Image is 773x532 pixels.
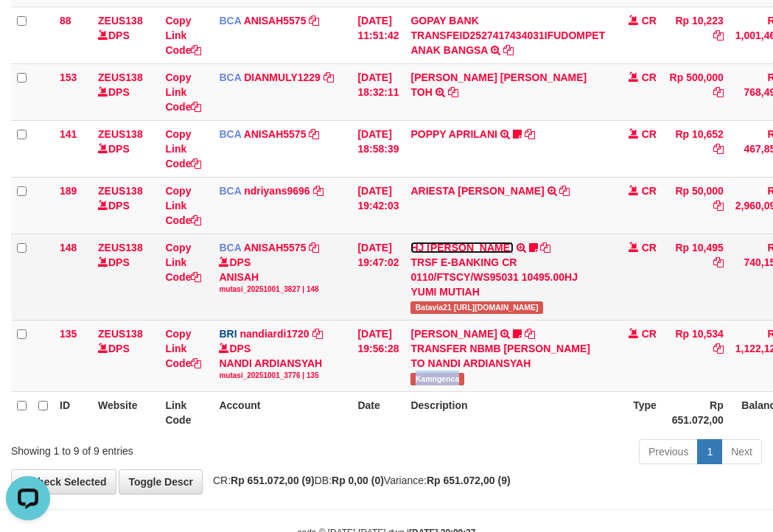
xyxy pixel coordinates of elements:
a: POPPY APRILANI [410,128,497,140]
th: Account [213,391,351,433]
th: ID [54,391,92,433]
td: Rp 10,652 [662,120,730,177]
td: [DATE] 19:56:28 [351,320,405,391]
a: ZEUS138 [98,185,143,197]
th: Rp 651.072,00 [662,391,730,433]
div: mutasi_20251001_3776 | 135 [219,371,346,381]
td: DPS [92,320,159,391]
td: Rp 10,534 [662,320,730,391]
a: ZEUS138 [98,15,143,27]
span: CR [642,71,657,83]
span: BCA [219,71,241,83]
a: Toggle Descr [119,469,203,494]
span: BCA [219,128,241,140]
a: Copy KELVIN PRAYOGA to clipboard [525,328,535,340]
span: 88 [60,15,71,27]
span: 189 [60,185,77,197]
td: Rp 50,000 [662,177,730,234]
td: DPS [92,234,159,320]
td: [DATE] 18:32:11 [351,63,405,120]
span: Kamngenca [410,373,464,385]
a: Copy nandiardi1720 to clipboard [312,328,323,340]
a: nandiardi1720 [239,328,309,340]
div: TRANSFER NBMB [PERSON_NAME] TO NANDI ARDIANSYAH [410,341,605,371]
div: mutasi_20251001_3827 | 148 [219,284,346,295]
a: Copy Rp 10,534 to clipboard [713,343,724,354]
span: CR: DB: Variance: [206,475,511,486]
a: ZEUS138 [98,71,143,83]
a: Copy Rp 10,495 to clipboard [713,256,724,268]
th: Link Code [159,391,213,433]
a: Copy POPPY APRILANI to clipboard [525,128,535,140]
a: Copy Rp 50,000 to clipboard [713,200,724,211]
a: [PERSON_NAME] [410,328,497,340]
a: ZEUS138 [98,328,143,340]
span: CR [642,185,657,197]
td: DPS [92,7,159,63]
a: DIANMULY1229 [244,71,321,83]
th: Date [351,391,405,433]
a: Copy ANISAH5575 to clipboard [309,128,319,140]
span: BCA [219,242,241,253]
a: Copy Link Code [165,71,201,113]
span: Batavia21 [URL][DOMAIN_NAME] [410,301,542,314]
a: Copy Rp 10,652 to clipboard [713,143,724,155]
a: ANISAH5575 [244,15,307,27]
a: ndriyans9696 [244,185,310,197]
div: DPS NANDI ARDIANSYAH [219,341,346,381]
a: ARIESTA [PERSON_NAME] [410,185,544,197]
div: Showing 1 to 9 of 9 entries [11,438,311,458]
a: ZEUS138 [98,128,143,140]
a: ANISAH5575 [244,242,307,253]
td: [DATE] 18:58:39 [351,120,405,177]
span: CR [642,242,657,253]
a: Copy HJ YUMI MUTIAH to clipboard [540,242,550,253]
a: Copy ANISAH5575 to clipboard [309,15,319,27]
span: 135 [60,328,77,340]
th: Description [405,391,611,433]
a: GOPAY BANK TRANSFEID2527417434031IFUDOMPET ANAK BANGSA [410,15,605,56]
a: [PERSON_NAME] [PERSON_NAME] TOH [410,71,587,98]
a: Copy CARINA OCTAVIA TOH to clipboard [448,86,458,98]
span: CR [642,128,657,140]
td: Rp 500,000 [662,63,730,120]
strong: Rp 651.072,00 (9) [231,475,315,486]
a: Copy ARIESTA HERU PRAKO to clipboard [559,185,570,197]
a: Copy Link Code [165,15,201,56]
span: CR [642,15,657,27]
td: [DATE] 19:47:02 [351,234,405,320]
strong: Rp 651.072,00 (9) [427,475,511,486]
td: DPS [92,177,159,234]
a: Copy Link Code [165,328,201,369]
a: ANISAH5575 [244,128,307,140]
td: Rp 10,223 [662,7,730,63]
span: CR [642,328,657,340]
span: 148 [60,242,77,253]
a: Next [721,439,762,464]
a: Copy Link Code [165,128,201,169]
a: Copy Link Code [165,242,201,283]
span: 153 [60,71,77,83]
span: BCA [219,185,241,197]
td: Rp 10,495 [662,234,730,320]
a: Copy Rp 500,000 to clipboard [713,86,724,98]
a: Copy Link Code [165,185,201,226]
a: Check Selected [11,469,116,494]
td: [DATE] 11:51:42 [351,7,405,63]
a: Copy ndriyans9696 to clipboard [313,185,323,197]
td: DPS [92,63,159,120]
span: BCA [219,15,241,27]
a: ZEUS138 [98,242,143,253]
button: Open LiveChat chat widget [6,6,50,50]
a: Copy Rp 10,223 to clipboard [713,29,724,41]
span: BRI [219,328,237,340]
div: TRSF E-BANKING CR 0110/FTSCY/WS95031 10495.00HJ YUMI MUTIAH [410,255,605,299]
a: Copy ANISAH5575 to clipboard [309,242,319,253]
td: [DATE] 19:42:03 [351,177,405,234]
th: Type [611,391,662,433]
th: Website [92,391,159,433]
td: DPS [92,120,159,177]
a: Copy DIANMULY1229 to clipboard [323,71,334,83]
a: Previous [639,439,698,464]
a: Copy GOPAY BANK TRANSFEID2527417434031IFUDOMPET ANAK BANGSA to clipboard [503,44,514,56]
